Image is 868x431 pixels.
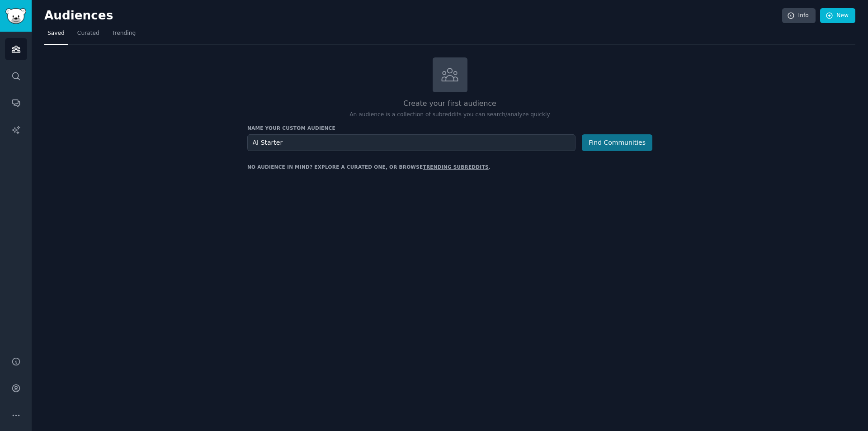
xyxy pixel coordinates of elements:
[247,164,491,170] div: No audience in mind? Explore a curated one, or browse .
[47,29,65,38] span: Saved
[247,111,652,119] p: An audience is a collection of subreddits you can search/analyze quickly
[74,26,103,45] a: Curated
[247,98,652,109] h2: Create your first audience
[44,9,782,23] h2: Audiences
[247,134,576,151] input: Pick a short name, like "Digital Marketers" or "Movie-Goers"
[109,26,139,45] a: Trending
[112,29,136,38] span: Trending
[423,164,488,170] a: trending subreddits
[44,26,68,45] a: Saved
[247,125,652,131] h3: Name your custom audience
[820,8,855,24] a: New
[5,8,26,24] img: GummySearch logo
[582,134,652,151] button: Find Communities
[782,8,816,24] a: Info
[77,29,99,38] span: Curated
